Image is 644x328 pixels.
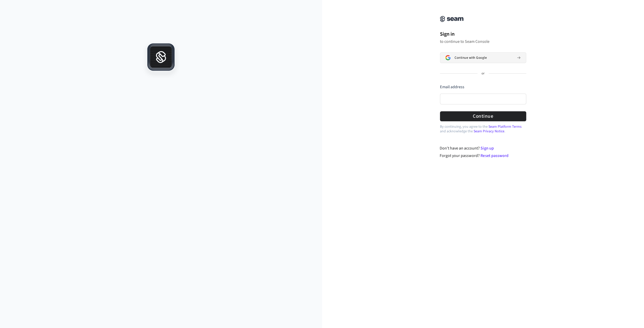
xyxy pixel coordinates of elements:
[440,52,526,63] button: Sign in with GoogleContinue with Google
[440,30,526,38] h1: Sign in
[440,84,464,90] label: Email address
[440,39,526,44] p: to continue to Seam Console
[445,55,450,60] img: Sign in with Google
[455,56,487,60] span: Continue with Google
[474,129,504,134] a: Seam Privacy Notice
[440,153,526,159] div: Forgot your password?
[440,111,526,121] button: Continue
[480,145,494,151] a: Sign up
[440,124,526,134] p: By continuing, you agree to the and acknowledge the .
[440,16,464,22] img: Seam Console
[480,153,508,158] a: Reset password
[440,145,526,151] div: Don't have an account?
[488,124,522,129] a: Seam Platform Terms
[482,71,485,76] p: or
